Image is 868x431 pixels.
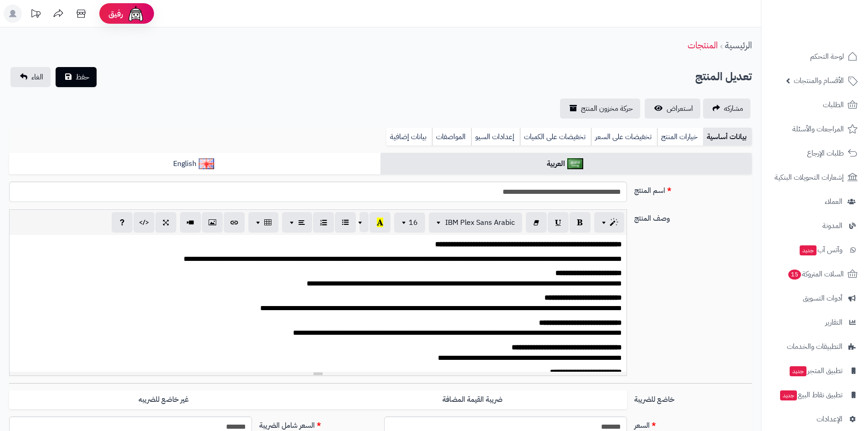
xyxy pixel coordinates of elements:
a: العربية [380,153,752,175]
a: الإعدادات [767,408,863,430]
button: حفظ [56,67,97,87]
a: الغاء [10,67,51,87]
a: المواصفات [432,128,471,146]
span: حركة مخزون المنتج [581,103,633,114]
a: الطلبات [767,94,863,116]
a: تحديثات المنصة [24,5,47,25]
a: لوحة التحكم [767,46,863,68]
span: جديد [780,390,797,400]
a: طلبات الإرجاع [767,142,863,164]
span: التقارير [825,316,842,329]
a: السلات المتروكة15 [767,263,863,285]
a: استعراض [645,99,700,119]
a: التطبيقات والخدمات [767,336,863,358]
img: العربية [567,158,583,169]
span: التطبيقات والخدمات [787,340,842,353]
img: logo-2.png [806,21,859,40]
span: وآتس آب [799,244,842,256]
a: بيانات إضافية [386,128,432,146]
span: استعراض [667,103,693,114]
a: مشاركه [703,99,750,119]
span: 16 [409,217,418,228]
span: تطبيق نقاط البيع [779,389,842,401]
span: الإعدادات [817,413,842,426]
span: جديد [790,366,806,376]
a: حركة مخزون المنتج [560,99,640,119]
span: مشاركه [724,103,743,114]
a: الرئيسية [725,38,752,52]
button: 16 [394,213,425,233]
h2: تعديل المنتج [695,68,752,86]
a: المراجعات والأسئلة [767,118,863,140]
span: 15 [788,270,801,280]
a: العملاء [767,191,863,213]
a: إشعارات التحويلات البنكية [767,166,863,188]
span: IBM Plex Sans Arabic [445,217,515,228]
img: ai-face.png [127,5,145,23]
a: تخفيضات على السعر [591,128,657,146]
span: حفظ [76,72,89,83]
a: خيارات المنتج [657,128,703,146]
span: إشعارات التحويلات البنكية [775,171,844,184]
span: الطلبات [823,99,844,111]
a: المنتجات [688,38,718,52]
label: اسم المنتج [631,182,755,196]
span: السلات المتروكة [787,268,844,280]
button: IBM Plex Sans Arabic [429,213,522,233]
span: تطبيق المتجر [789,364,842,377]
label: غير خاضع للضريبه [9,390,318,409]
label: وصف المنتج [631,209,755,224]
a: وآتس آبجديد [767,239,863,261]
a: التقارير [767,312,863,333]
label: ضريبة القيمة المضافة [318,390,627,409]
span: المدونة [822,219,842,232]
a: إعدادات السيو [471,128,520,146]
label: خاضع للضريبة [631,390,755,405]
span: لوحة التحكم [810,50,844,63]
span: طلبات الإرجاع [807,147,844,160]
span: رفيق [108,8,123,19]
a: أدوات التسويق [767,287,863,309]
span: الغاء [31,72,43,83]
span: المراجعات والأسئلة [792,123,844,135]
a: تطبيق المتجرجديد [767,360,863,382]
label: السعر [631,416,755,431]
a: تطبيق نقاط البيعجديد [767,384,863,406]
span: الأقسام والمنتجات [794,74,844,87]
img: English [199,158,215,169]
label: السعر شامل الضريبة [256,416,380,431]
span: جديد [800,245,817,255]
span: العملاء [825,195,842,208]
a: تخفيضات على الكميات [520,128,591,146]
a: English [9,153,380,175]
a: بيانات أساسية [703,128,752,146]
span: أدوات التسويق [803,292,842,305]
a: المدونة [767,215,863,237]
